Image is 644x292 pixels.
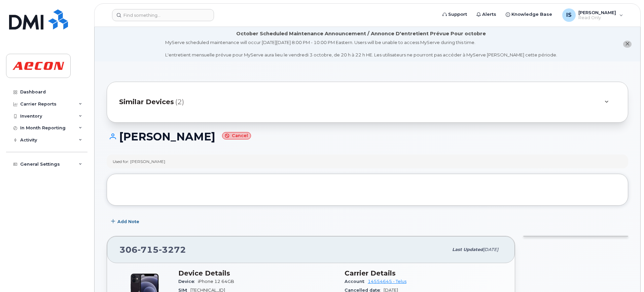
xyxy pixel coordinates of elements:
h3: Carrier Details [345,269,503,277]
span: 306 [119,245,186,255]
h3: Device Details [178,269,336,277]
button: close notification [623,41,632,48]
span: (2) [175,97,184,107]
button: Add Note [107,216,145,228]
span: Device [178,279,198,284]
div: October Scheduled Maintenance Announcement / Annonce D'entretient Prévue Pour octobre [236,30,486,37]
span: Similar Devices [119,97,174,107]
div: MyServe scheduled maintenance will occur [DATE][DATE] 8:00 PM - 10:00 PM Eastern. Users will be u... [165,39,557,58]
span: 715 [138,245,159,255]
a: 14554645 - Telus [368,279,406,284]
span: Account [345,279,368,284]
h1: [PERSON_NAME] [107,131,628,142]
span: [DATE] [483,247,498,252]
span: iPhone 12 64GB [198,279,234,284]
small: Cancel [222,132,251,140]
span: Add Note [117,218,139,225]
div: Used for: [PERSON_NAME] [113,159,165,164]
span: 3272 [159,245,186,255]
span: Last updated [452,247,483,252]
